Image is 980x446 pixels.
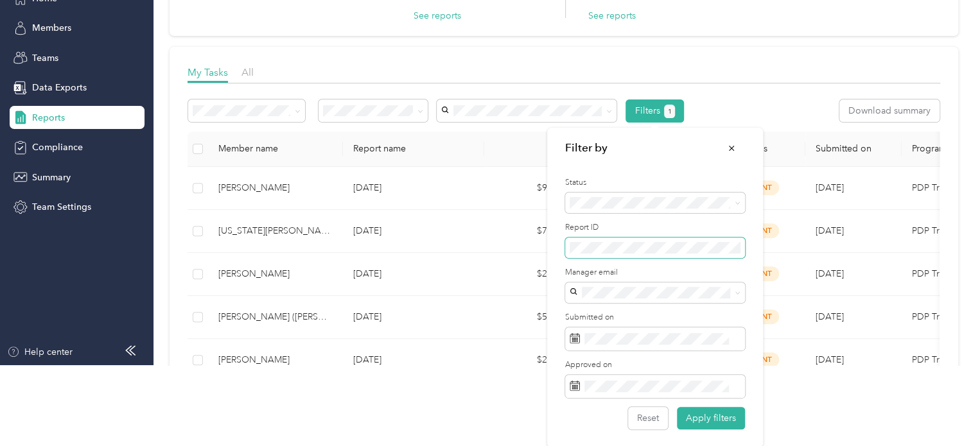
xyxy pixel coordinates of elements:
div: Total [494,143,570,154]
label: Status [565,177,745,189]
button: See reports [588,9,636,22]
span: Data Exports [32,81,87,94]
div: [US_STATE][PERSON_NAME] [218,224,333,238]
span: [DATE] [816,225,844,236]
p: [DATE] [353,181,474,195]
span: Teams [32,51,58,65]
button: 1 [664,105,675,118]
div: [PERSON_NAME] [218,181,333,195]
button: Apply filters [677,407,745,429]
div: [PERSON_NAME] [218,267,333,281]
label: Approved on [565,359,745,371]
strong: title [565,140,608,156]
button: Filters1 [626,99,684,123]
span: [DATE] [816,182,844,193]
label: Manager email [565,267,745,279]
p: [DATE] [353,267,474,281]
span: All [241,66,254,78]
div: Member name [218,143,333,154]
div: [PERSON_NAME] ([PERSON_NAME]) [PERSON_NAME] [218,310,333,324]
span: [DATE] [816,354,844,365]
span: Summary [32,171,71,184]
span: 1 [668,106,672,117]
label: Submitted on [565,312,745,323]
div: [PERSON_NAME] [218,353,333,367]
td: $975.30 [484,167,581,210]
span: Members [32,21,71,35]
button: Help center [7,345,73,359]
label: Report ID [565,222,745,234]
span: My Tasks [188,66,228,78]
button: See reports [414,9,461,22]
td: $264.10 [484,339,581,382]
p: [DATE] [353,353,474,367]
td: $790.91 [484,210,581,253]
span: Compliance [32,141,83,154]
th: Submitted on [805,132,902,167]
span: [DATE] [816,311,844,322]
span: Reports [32,111,65,124]
td: $250.93 [484,253,581,296]
button: Download summary [839,99,940,122]
p: [DATE] [353,310,474,324]
button: Reset [628,407,668,429]
td: $511.56 [484,296,581,339]
th: Member name [208,132,343,167]
p: [DATE] [353,224,474,238]
th: Report name [343,132,484,167]
span: Team Settings [32,200,91,214]
span: [DATE] [816,268,844,279]
iframe: Everlance-gr Chat Button Frame [908,374,980,446]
